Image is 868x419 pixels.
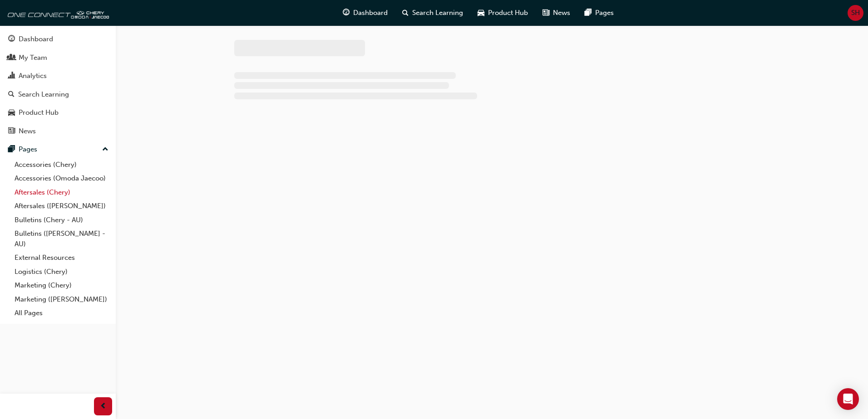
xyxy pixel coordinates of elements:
div: Product Hub [19,107,59,118]
a: Bulletins ([PERSON_NAME] - AU) [11,227,112,251]
a: Dashboard [4,31,112,48]
span: guage-icon [343,7,350,19]
a: All Pages [11,306,112,320]
span: pages-icon [8,146,15,154]
a: Marketing ([PERSON_NAME]) [11,292,112,307]
a: Aftersales ([PERSON_NAME]) [11,199,112,213]
span: prev-icon [100,401,107,412]
a: Logistics (Chery) [11,265,112,279]
a: Aftersales (Chery) [11,185,112,200]
a: search-iconSearch Learning [395,4,470,22]
span: people-icon [8,54,15,62]
a: Accessories (Chery) [11,158,112,172]
a: pages-iconPages [577,4,621,22]
a: Analytics [4,68,112,84]
span: news-icon [542,7,549,19]
button: Pages [4,141,112,158]
a: guage-iconDashboard [335,4,395,22]
div: Pages [19,144,37,155]
span: news-icon [8,127,15,136]
span: chart-icon [8,72,15,80]
a: Product Hub [4,104,112,121]
a: Marketing (Chery) [11,278,112,292]
a: car-iconProduct Hub [470,4,535,22]
span: guage-icon [8,35,15,44]
span: SH [851,8,860,18]
div: Open Intercom Messenger [837,388,859,410]
a: External Resources [11,251,112,265]
span: car-icon [478,7,484,19]
span: pages-icon [585,7,592,19]
span: up-icon [102,144,108,156]
div: Search Learning [18,89,69,100]
a: My Team [4,49,112,66]
div: Analytics [19,71,47,81]
span: Pages [595,8,614,18]
button: DashboardMy TeamAnalyticsSearch LearningProduct HubNews [4,29,112,141]
span: Search Learning [412,8,463,18]
img: oneconnect [5,4,109,22]
a: News [4,123,112,140]
span: search-icon [402,7,409,19]
a: news-iconNews [535,4,577,22]
a: Bulletins (Chery - AU) [11,213,112,227]
div: Dashboard [19,34,53,44]
span: car-icon [8,109,15,117]
span: Product Hub [488,8,528,18]
button: SH [848,5,863,21]
a: Accessories (Omoda Jaecoo) [11,171,112,185]
span: News [553,8,570,18]
span: Dashboard [353,8,388,18]
a: Search Learning [4,86,112,103]
div: News [19,126,36,136]
span: search-icon [8,91,15,99]
div: My Team [19,53,47,63]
